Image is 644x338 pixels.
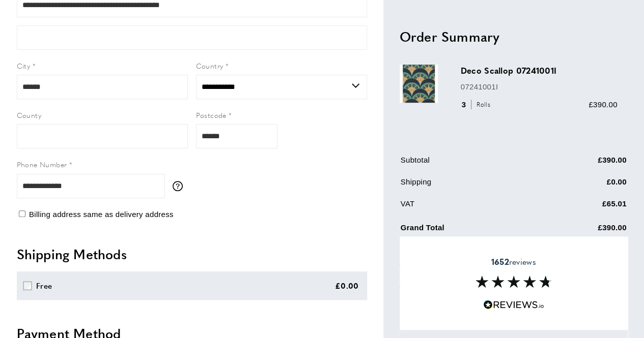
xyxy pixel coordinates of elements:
input: Billing address same as delivery address [19,210,25,217]
td: £0.00 [538,176,627,196]
td: £390.00 [538,154,627,174]
span: Billing address same as delivery address [29,210,174,219]
span: Phone Number [17,159,67,169]
img: Reviews section [475,275,552,288]
p: 07241001I [461,81,618,93]
span: City [17,60,31,71]
span: reviews [491,257,536,267]
td: £390.00 [538,220,627,241]
img: Reviews.io 5 stars [483,300,544,310]
span: Rolls [471,100,493,110]
h2: Shipping Methods [17,245,367,263]
button: More information [173,181,188,191]
td: Subtotal [401,154,537,174]
span: £390.00 [589,100,617,109]
td: VAT [401,198,537,218]
span: Country [196,60,223,71]
img: Deco Scallop 07241001I [400,65,438,103]
h2: Order Summary [400,27,628,46]
div: Free [36,280,52,292]
div: £0.00 [335,280,359,292]
td: Grand Total [401,220,537,241]
strong: 1652 [491,256,509,267]
span: Postcode [196,110,227,120]
div: 3 [461,99,494,111]
h3: Deco Scallop 07241001I [461,65,618,77]
span: County [17,110,41,120]
td: Shipping [401,176,537,196]
td: £65.01 [538,198,627,218]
